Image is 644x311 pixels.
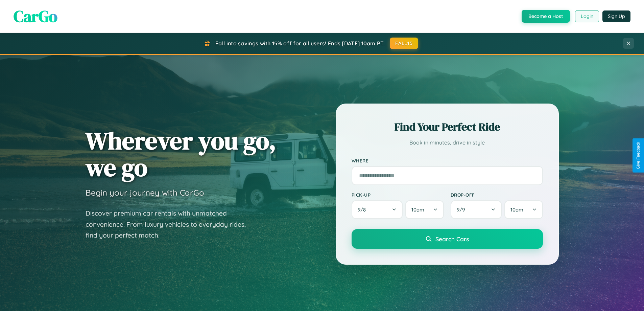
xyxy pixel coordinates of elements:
[457,206,468,213] span: 9 / 9
[510,206,523,213] span: 10am
[352,158,543,163] label: Where
[215,40,385,47] span: Fall into savings with 15% off for all users! Ends [DATE] 10am PT.
[86,208,255,241] p: Discover premium car rentals with unmatched convenience. From luxury vehicles to everyday rides, ...
[435,235,469,243] span: Search Cars
[522,10,570,23] button: Become a Host
[352,229,543,249] button: Search Cars
[575,10,599,22] button: Login
[636,142,641,169] div: Give Feedback
[86,187,204,198] h3: Begin your journey with CarGo
[390,38,418,49] button: FALL15
[352,200,403,219] button: 9/8
[86,127,276,181] h1: Wherever you go, we go
[14,5,57,27] span: CarGo
[451,200,502,219] button: 9/9
[352,119,543,134] h2: Find Your Perfect Ride
[504,200,543,219] button: 10am
[602,10,630,22] button: Sign Up
[358,206,369,213] span: 9 / 8
[405,200,444,219] button: 10am
[352,138,543,148] p: Book in minutes, drive in style
[411,206,424,213] span: 10am
[451,192,543,198] label: Drop-off
[352,192,444,198] label: Pick-up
